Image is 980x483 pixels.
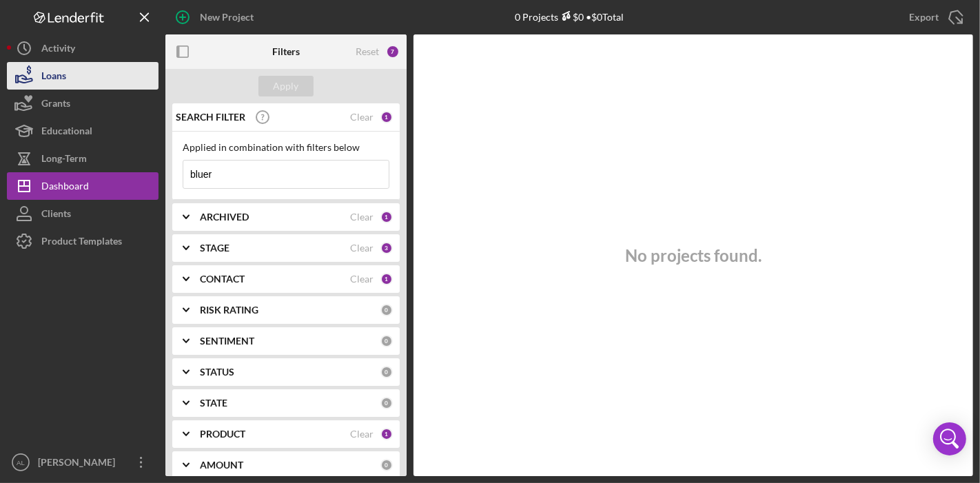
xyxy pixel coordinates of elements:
[350,274,374,285] div: Clear
[200,460,243,471] b: AMOUNT
[17,459,25,466] text: AL
[41,117,92,148] div: Educational
[41,227,122,258] div: Product Templates
[272,46,300,57] b: Filters
[386,45,400,59] div: 7
[274,76,299,96] div: Apply
[7,117,159,145] button: Educational
[909,3,939,31] div: Export
[356,46,379,57] div: Reset
[515,11,624,23] div: 0 Projects • $0 Total
[200,305,258,316] b: RISK RATING
[41,200,71,231] div: Clients
[41,145,87,176] div: Long-Term
[200,3,254,31] div: New Project
[625,246,762,265] h3: No projects found.
[7,227,159,255] button: Product Templates
[7,145,159,172] button: Long-Term
[380,304,393,316] div: 0
[350,112,374,123] div: Clear
[7,34,159,62] button: Activity
[7,200,159,227] button: Clients
[34,449,124,480] div: [PERSON_NAME]
[258,76,314,96] button: Apply
[165,3,267,31] button: New Project
[200,336,254,347] b: SENTIMENT
[350,429,374,440] div: Clear
[380,111,393,123] div: 1
[200,367,234,378] b: STATUS
[183,142,389,153] div: Applied in combination with filters below
[380,335,393,347] div: 0
[200,212,249,223] b: ARCHIVED
[350,243,374,254] div: Clear
[7,449,159,476] button: AL[PERSON_NAME]
[200,243,229,254] b: STAGE
[41,62,66,93] div: Loans
[41,34,75,65] div: Activity
[7,90,159,117] button: Grants
[380,397,393,409] div: 0
[200,274,245,285] b: CONTACT
[380,273,393,285] div: 1
[933,422,966,455] div: Open Intercom Messenger
[380,459,393,471] div: 0
[380,242,393,254] div: 3
[200,398,227,409] b: STATE
[41,90,70,121] div: Grants
[380,366,393,378] div: 0
[350,212,374,223] div: Clear
[7,62,159,90] button: Loans
[558,11,584,23] div: $0
[895,3,973,31] button: Export
[380,428,393,440] div: 1
[41,172,89,203] div: Dashboard
[176,112,245,123] b: SEARCH FILTER
[200,429,245,440] b: PRODUCT
[7,172,159,200] button: Dashboard
[380,211,393,223] div: 1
